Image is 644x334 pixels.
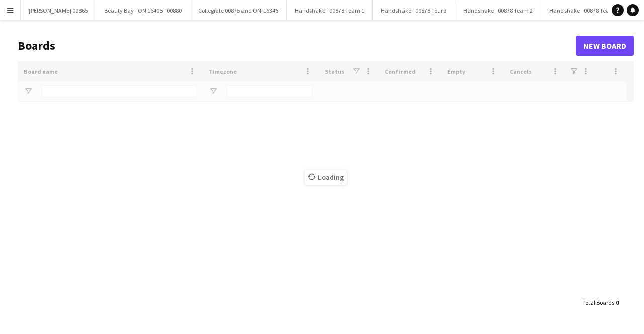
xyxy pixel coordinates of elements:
button: Beauty Bay - ON 16405 - 00880 [96,1,190,20]
button: Handshake - 00878 Tour 3 [373,1,455,20]
button: [PERSON_NAME] 00865 [21,1,96,20]
h1: Boards [18,38,576,53]
button: Collegiate 00875 and ON-16346 [190,1,287,20]
button: Handshake - 00878 Team 1 [287,1,373,20]
span: Loading [305,170,347,185]
button: Handshake - 00878 Team 2 [455,1,541,20]
span: Total Boards [582,299,614,306]
button: Handshake - 00878 Team 4 [541,1,627,20]
a: New Board [576,36,634,56]
span: 0 [616,299,619,306]
div: : [582,293,619,312]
